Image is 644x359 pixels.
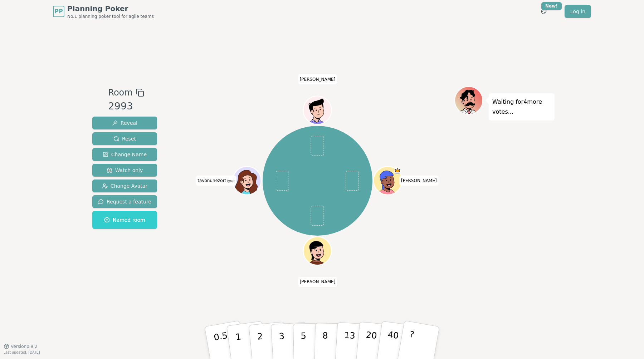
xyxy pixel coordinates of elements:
button: Change Avatar [92,179,157,192]
span: No.1 planning poker tool for agile teams [67,14,154,19]
button: Reveal [92,117,157,129]
span: Last updated: [DATE] [4,350,40,354]
button: Version0.9.2 [4,344,38,349]
span: Room [108,86,132,99]
span: Click to change your name [196,176,236,186]
button: New! [537,5,550,18]
button: Named room [92,211,157,229]
span: Click to change your name [298,277,337,287]
div: New! [541,2,562,10]
span: Change Avatar [102,182,148,190]
button: Reset [92,132,157,145]
div: 2993 [108,99,144,114]
span: Request a feature [98,198,151,205]
a: PPPlanning PokerNo.1 planning poker tool for agile teams [53,4,154,19]
button: Watch only [92,164,157,177]
span: Version 0.9.2 [11,344,38,349]
button: Request a feature [92,195,157,208]
a: Log in [565,5,591,18]
span: Named room [104,216,145,223]
button: Click to change your avatar [234,167,260,194]
span: Planning Poker [67,4,154,14]
span: Click to change your name [399,176,439,186]
span: PP [54,7,63,16]
span: Change Name [103,151,147,158]
span: Reset [113,135,136,142]
span: Click to change your name [298,74,337,84]
span: Watch only [107,167,143,174]
span: Reveal [112,119,137,127]
span: (you) [226,179,235,183]
p: Waiting for 4 more votes... [492,97,551,117]
button: Change Name [92,148,157,161]
span: edgar is the host [394,167,401,174]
